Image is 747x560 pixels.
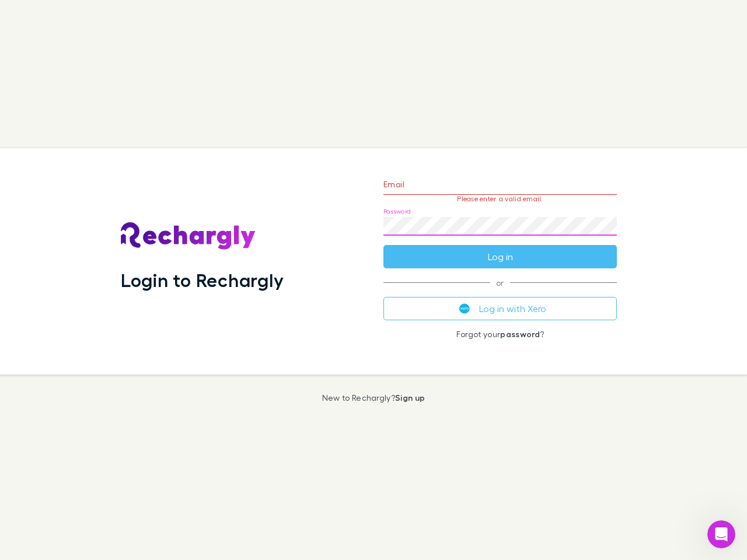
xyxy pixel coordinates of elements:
[121,222,256,250] img: Rechargly's Logo
[383,330,617,339] p: Forgot your ?
[500,329,540,339] a: password
[707,520,735,548] iframe: Intercom live chat
[121,269,284,291] h1: Login to Rechargly
[395,393,425,402] a: Sign up
[383,195,617,203] p: Please enter a valid email.
[459,303,470,314] img: Xero's logo
[383,245,617,268] button: Log in
[322,393,425,402] p: New to Rechargly?
[383,282,617,283] span: or
[383,207,411,216] label: Password
[383,297,617,320] button: Log in with Xero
